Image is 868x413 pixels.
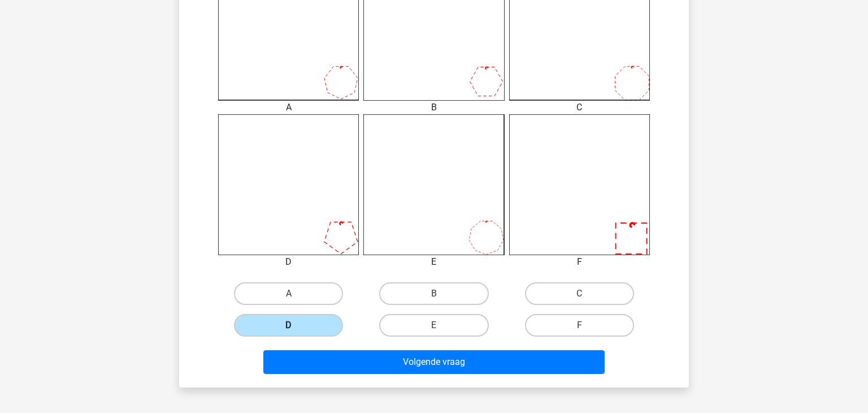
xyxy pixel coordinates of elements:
div: C [501,101,658,114]
label: B [379,282,488,305]
label: A [234,282,343,305]
button: Volgende vraag [263,350,605,374]
div: D [210,255,367,269]
div: F [501,255,658,269]
div: B [355,101,513,114]
label: F [525,314,634,337]
div: A [210,101,367,114]
div: E [355,255,513,269]
label: D [234,314,343,337]
label: E [379,314,488,337]
label: C [525,282,634,305]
